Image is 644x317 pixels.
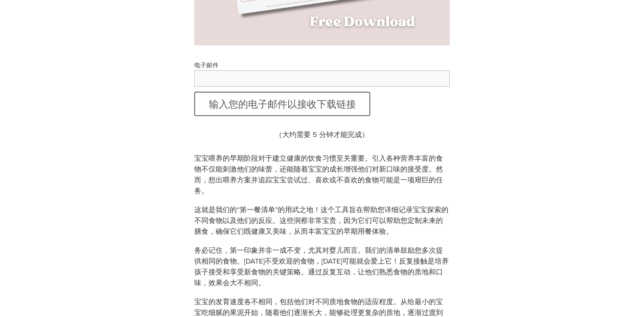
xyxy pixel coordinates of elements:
[209,97,356,111] font: 输入您的电子邮件以接收下载链接
[275,129,369,139] font: （大约需要 5 分钟才能完成）
[194,153,443,196] font: 宝宝喂养的早期阶段对于建立健康的饮食习惯至关重要。引入各种营养丰富的食物不仅能刺激他们的味蕾，还能随着宝宝的成长增强他们对新口味的接受度。然而，想出喂养方案并追踪宝宝尝试过、喜欢或不喜欢的食物可...
[194,92,371,116] button: 输入您的电子邮件以接收下载链接
[194,61,219,69] font: 电子邮件
[194,204,448,236] font: 这就是我们的“第一餐清单”的用武之地！这个工具旨在帮助您详细记录宝宝探索的不同食物以及他们的反应。这些洞察非常宝贵，因为它们可以帮助您定制未来的膳食，确保它们既健康又美味，从而丰富宝宝的早期用餐体验。
[194,245,449,288] font: 务必记住，第一印象并非一成不变，尤其对婴儿而言。我们的清单鼓励您多次提供相同的食物。[DATE]不受欢迎的食物，[DATE]可能就会爱上它！反复接触是培养孩子接受和享受新食物的关键策略。通过反复...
